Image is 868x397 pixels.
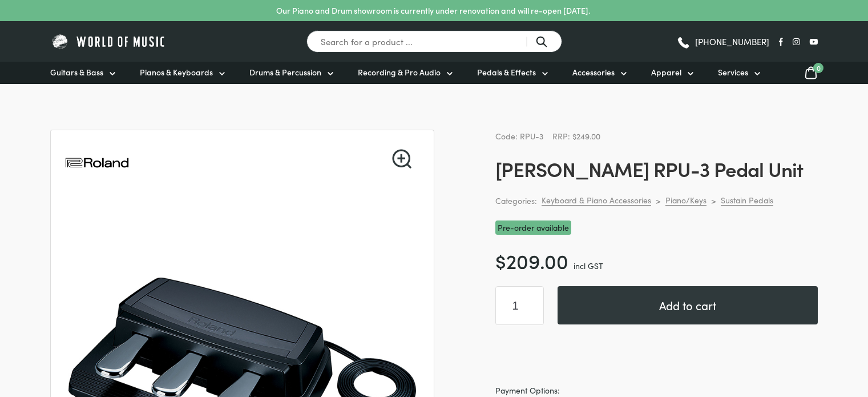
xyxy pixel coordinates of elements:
span: Recording & Pro Audio [358,66,441,78]
div: > [656,195,661,206]
button: Add to cart [558,286,818,324]
input: Search for a product ... [306,30,562,53]
img: Roland [64,130,130,195]
span: Services [718,66,748,78]
a: Piano/Keys [665,195,706,206]
span: incl GST [574,260,603,271]
span: $ [495,246,506,274]
a: View full-screen image gallery [392,149,411,169]
iframe: Chat with our support team [703,271,868,397]
span: 0 [813,63,823,73]
a: [PHONE_NUMBER] [676,33,769,50]
span: Apparel [651,66,681,78]
img: World of Music [50,33,167,50]
span: Pianos & Keyboards [140,66,213,78]
iframe: PayPal [495,339,818,370]
span: Code: RPU-3 [495,130,543,142]
span: Drums & Percussion [249,66,321,78]
input: Product quantity [495,286,544,325]
div: > [711,195,716,206]
span: Accessories [572,66,615,78]
h1: [PERSON_NAME] RPU-3 Pedal Unit [495,157,818,181]
span: [PHONE_NUMBER] [695,37,769,46]
a: Keyboard & Piano Accessories [542,195,651,206]
a: Sustain Pedals [721,195,773,206]
span: Pre-order available [495,220,571,235]
span: Pedals & Effects [477,66,536,78]
span: Guitars & Bass [50,66,103,78]
bdi: 209.00 [495,246,568,274]
p: Our Piano and Drum showroom is currently under renovation and will re-open [DATE]. [276,5,590,17]
span: RRP: $249.00 [552,130,600,142]
span: Payment Options: [495,384,818,397]
span: Categories: [495,194,537,207]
